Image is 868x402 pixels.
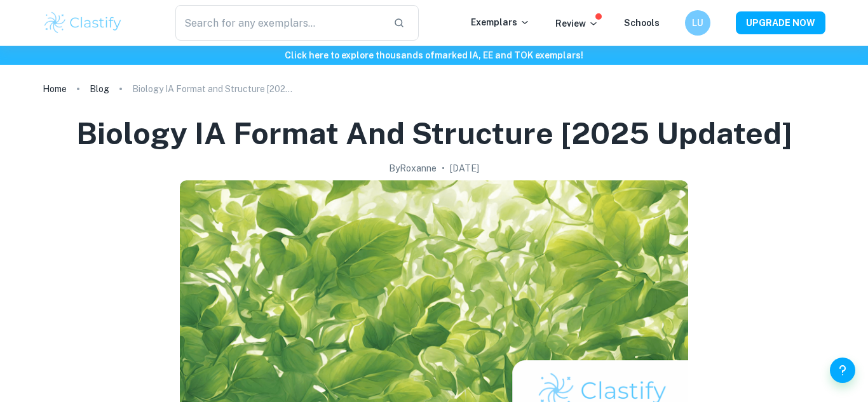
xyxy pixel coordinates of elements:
[691,16,705,30] h6: LU
[389,161,437,175] h2: By Roxanne
[90,80,109,98] a: Blog
[175,5,383,41] input: Search for any exemplars...
[624,18,660,28] a: Schools
[132,82,297,96] p: Biology IA Format and Structure [2025 updated]
[555,17,599,30] p: Review
[736,11,825,34] button: UPGRADE NOW
[3,48,865,62] h6: Click here to explore thousands of marked IA, EE and TOK exemplars !
[450,161,479,175] h2: [DATE]
[685,10,710,36] button: LU
[43,10,123,36] img: Clastify logo
[471,15,530,29] p: Exemplars
[76,113,792,154] h1: Biology IA Format and Structure [2025 updated]
[830,358,855,383] button: Help and Feedback
[43,80,67,98] a: Home
[442,161,445,175] p: •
